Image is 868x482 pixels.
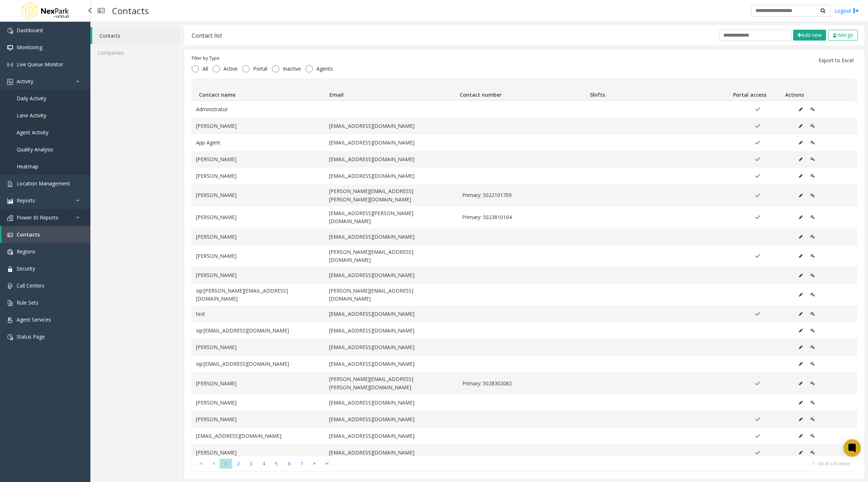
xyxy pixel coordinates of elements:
[807,270,819,281] button: Edit Portal Access
[807,251,819,261] button: Edit Portal Access
[192,284,325,306] td: sip:[PERSON_NAME][EMAIL_ADDRESS][DOMAIN_NAME]
[807,397,819,408] button: Edit Portal Access
[795,431,807,441] button: Edit
[310,461,319,466] span: Go to the next page
[192,356,325,372] td: sip:[EMAIL_ADDRESS][DOMAIN_NAME]
[192,444,325,461] td: [PERSON_NAME]
[192,372,325,394] td: [PERSON_NAME]
[325,229,458,245] td: [EMAIL_ADDRESS][DOMAIN_NAME]
[754,381,761,386] img: Portal Access Active
[325,206,458,229] td: [EMAIL_ADDRESS][PERSON_NAME][DOMAIN_NAME]
[17,44,42,51] span: Monitoring
[754,450,761,456] img: Portal Access Active
[17,146,53,153] span: Quality Analysis
[196,79,326,101] th: Contact name
[326,79,456,101] th: Email
[807,137,819,148] button: Edit Portal Access
[795,212,807,223] button: Edit
[322,461,332,466] span: Go to the last page
[7,334,13,340] img: 'icon'
[7,215,13,221] img: 'icon'
[795,342,807,353] button: Edit
[192,101,325,118] td: Administrator
[7,232,13,238] img: 'icon'
[828,30,858,41] button: Merge
[192,31,222,40] div: Contact list
[192,267,325,284] td: [PERSON_NAME]
[807,378,819,389] button: Edit Portal Access
[192,151,325,168] td: [PERSON_NAME]
[17,333,45,340] span: Status Page
[7,266,13,272] img: 'icon'
[192,65,199,72] input: All
[98,2,105,20] img: pageIcon
[462,213,587,221] span: Primary: 5023810104
[306,65,313,72] input: Agents
[295,459,308,469] span: Page 7
[321,459,333,469] span: Go to the last page
[807,171,819,181] button: Edit Portal Access
[7,300,13,306] img: 'icon'
[807,359,819,369] button: Edit Portal Access
[17,163,38,170] span: Heatmap
[325,444,458,461] td: [EMAIL_ADDRESS][DOMAIN_NAME]
[754,193,761,198] img: Portal Access Active
[754,214,761,220] img: Portal Access Active
[17,248,35,255] span: Regions
[192,118,325,134] td: [PERSON_NAME]
[795,447,807,458] button: Edit
[325,151,458,168] td: [EMAIL_ADDRESS][DOMAIN_NAME]
[807,231,819,242] button: Edit Portal Access
[7,198,13,204] img: 'icon'
[754,173,761,179] img: Portal Access Active
[795,171,807,181] button: Edit
[17,112,46,119] span: Lane Activity
[807,431,819,441] button: Edit Portal Access
[199,65,212,72] span: All
[92,27,180,44] a: Contacts
[325,184,458,206] td: [PERSON_NAME][EMAIL_ADDRESS][PERSON_NAME][DOMAIN_NAME]
[807,309,819,319] button: Edit Portal Access
[807,447,819,458] button: Edit Portal Access
[795,137,807,148] button: Edit
[853,7,859,14] img: logout
[17,129,48,136] span: Agent Activity
[456,79,587,101] th: Contact number
[17,282,44,289] span: Call Centers
[325,134,458,151] td: [EMAIL_ADDRESS][DOMAIN_NAME]
[795,309,807,319] button: Edit
[754,433,761,439] img: Portal Access Active
[807,154,819,165] button: Edit Portal Access
[308,459,321,469] span: Go to the next page
[795,251,807,261] button: Edit
[325,339,458,356] td: [EMAIL_ADDRESS][DOMAIN_NAME]
[833,33,838,38] img: check
[325,428,458,444] td: [EMAIL_ADDRESS][DOMAIN_NAME]
[782,79,847,101] th: Actions
[192,306,325,322] td: test
[17,214,58,221] span: Power BI Reports
[1,226,90,243] a: Contacts
[258,459,270,469] span: Page 4
[325,118,458,134] td: [EMAIL_ADDRESS][DOMAIN_NAME]
[109,2,152,20] h3: Contacts
[192,134,325,151] td: App Agent
[7,249,13,255] img: 'icon'
[795,325,807,336] button: Edit
[17,61,63,68] span: Live Queue Monitor
[462,191,587,199] span: Primary: 5022101709
[192,322,325,339] td: sip:[EMAIL_ADDRESS][DOMAIN_NAME]
[754,140,761,146] img: Portal Access Active
[7,62,13,68] img: 'icon'
[795,414,807,425] button: Edit
[245,459,258,469] span: Page 3
[279,65,305,72] span: Inactive
[325,372,458,394] td: [PERSON_NAME][EMAIL_ADDRESS][PERSON_NAME][DOMAIN_NAME]
[272,65,279,72] input: Inactive
[192,428,325,444] td: [EMAIL_ADDRESS][DOMAIN_NAME]
[192,206,325,229] td: [PERSON_NAME]
[192,168,325,184] td: [PERSON_NAME]
[7,45,13,51] img: 'icon'
[325,168,458,184] td: [EMAIL_ADDRESS][DOMAIN_NAME]
[17,95,46,102] span: Daily Activity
